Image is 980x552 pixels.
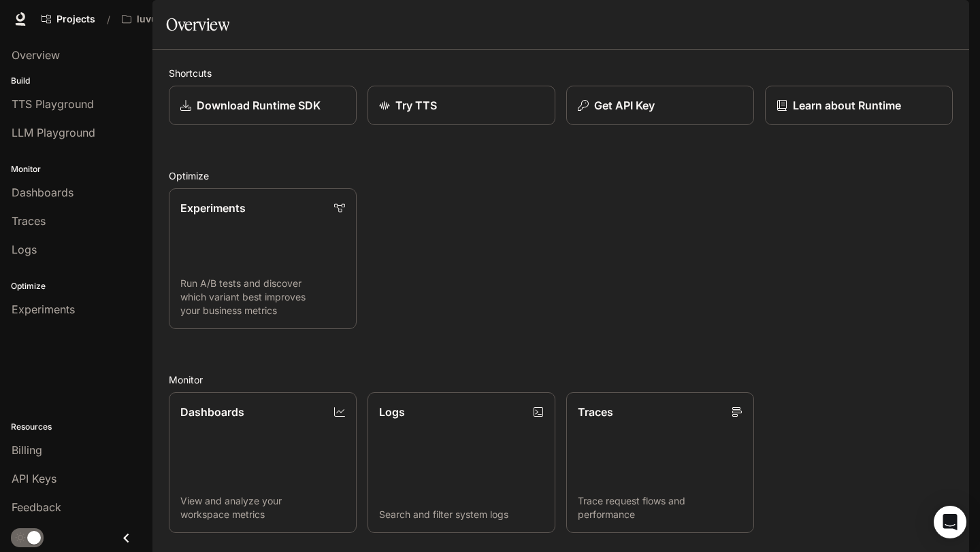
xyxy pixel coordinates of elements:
h2: Monitor [169,373,953,387]
a: Learn about Runtime [765,86,953,125]
p: Run A/B tests and discover which variant best improves your business metrics [180,277,345,317]
p: Try TTS [395,97,437,114]
button: Open workspace menu [116,5,216,33]
p: Search and filter system logs [379,508,544,521]
div: Open Intercom Messenger [934,506,966,538]
p: Logs [379,404,405,420]
div: / [101,12,116,27]
a: LogsSearch and filter system logs [367,392,555,533]
h2: Optimize [169,169,953,183]
button: Get API Key [566,86,754,125]
p: Traces [578,404,613,420]
a: DashboardsView and analyze your workspace metrics [169,392,357,533]
h1: Overview [166,11,229,38]
p: Trace request flows and performance [578,494,742,521]
a: Download Runtime SDK [169,86,357,125]
span: Projects [56,14,95,25]
p: Get API Key [594,97,655,114]
h2: Shortcuts [169,66,953,80]
p: Download Runtime SDK [197,97,321,114]
p: luvu_testing [137,14,195,25]
p: Experiments [180,200,246,216]
a: Go to projects [35,5,101,33]
p: Dashboards [180,404,244,420]
p: View and analyze your workspace metrics [180,494,345,521]
p: Learn about Runtime [793,97,901,114]
a: TracesTrace request flows and performance [566,392,754,533]
a: ExperimentsRun A/B tests and discover which variant best improves your business metrics [169,188,357,329]
a: Try TTS [367,86,555,125]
